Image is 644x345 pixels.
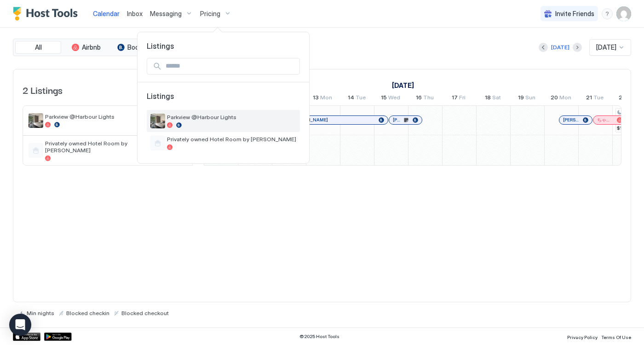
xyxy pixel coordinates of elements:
[150,114,165,128] div: listing image
[167,136,296,143] span: Privately owned Hotel Room by [PERSON_NAME]
[138,41,309,51] span: Listings
[162,58,299,74] input: Input Field
[147,92,300,110] span: Listings
[9,314,31,336] div: Open Intercom Messenger
[167,114,296,121] span: Parkview @Harbour Lights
